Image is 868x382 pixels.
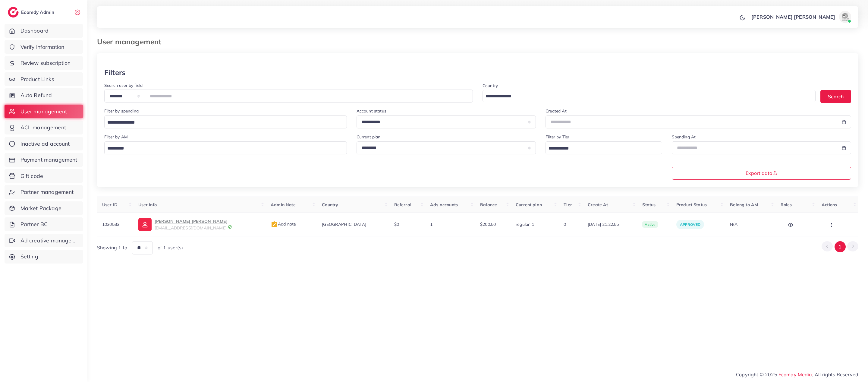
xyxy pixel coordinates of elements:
span: Partner BC [20,220,48,228]
img: logo [8,7,19,17]
img: 9CAL8B2pu8EFxCJHYAAAAldEVYdGRhdGU6Y3JlYXRlADIwMjItMTItMDlUMDQ6NTg6MzkrMDA6MDBXSlgLAAAAJXRFWHRkYXR... [228,225,232,229]
button: Go to page 1 [835,241,846,252]
label: Account status [357,108,386,114]
span: Product Status [676,202,707,207]
span: Balance [480,202,497,207]
span: User info [138,202,157,207]
span: Ad creative management [20,237,78,245]
span: Setting [20,253,38,260]
span: User ID [102,202,118,207]
a: Dashboard [5,24,83,38]
a: Product Links [5,72,83,86]
a: Payment management [5,153,83,167]
span: ACL management [20,124,66,131]
span: Dashboard [20,27,49,35]
span: Review subscription [20,59,71,67]
span: Belong to AM [730,202,758,207]
span: $200.50 [480,222,496,227]
span: Roles [781,202,792,207]
label: Filter by AM [104,134,128,140]
h2: Ecomdy Admin [21,9,56,15]
label: Spending At [672,134,696,140]
span: Gift code [20,172,43,180]
input: Search for option [483,92,808,101]
a: Auto Refund [5,88,83,102]
span: regular_1 [516,222,534,227]
ul: Pagination [822,241,858,252]
span: Referral [394,202,411,207]
span: 1 [430,222,432,227]
span: Payment management [20,156,77,164]
span: Market Package [20,204,61,212]
input: Search for option [546,144,654,153]
button: Export data [672,167,851,180]
span: of 1 user(s) [158,244,183,251]
span: Current plan [516,202,542,207]
span: [GEOGRAPHIC_DATA] [322,222,366,227]
a: Review subscription [5,56,83,70]
div: Search for option [546,141,662,154]
label: Filter by spending [104,108,139,114]
a: Inactive ad account [5,137,83,151]
span: $0 [394,222,399,227]
input: Search for option [105,118,339,127]
span: [DATE] 21:22:55 [588,221,633,227]
a: ACL management [5,121,83,134]
a: Ad creative management [5,234,83,248]
span: active [642,221,658,228]
img: avatar [839,11,851,23]
p: [PERSON_NAME] [PERSON_NAME] [751,13,835,21]
a: logoEcomdy Admin [8,7,56,17]
label: Created At [546,108,567,114]
span: 0 [564,222,566,227]
div: Search for option [483,90,816,102]
span: Inactive ad account [20,140,70,148]
button: Search [820,90,851,103]
div: Search for option [104,141,347,154]
span: Verify information [20,43,64,51]
span: Actions [822,202,837,207]
a: Partner management [5,185,83,199]
span: Country [322,202,338,207]
img: ic-user-info.36bf1079.svg [138,218,152,231]
span: Export data [746,171,777,175]
label: Filter by Tier [546,134,569,140]
input: Search for option [105,144,339,153]
a: [PERSON_NAME] [PERSON_NAME][EMAIL_ADDRESS][DOMAIN_NAME] [138,218,261,231]
span: User management [20,108,67,115]
label: Search user by field [104,82,143,88]
label: Country [483,83,498,89]
span: Add note [271,221,296,227]
h3: User management [97,37,166,46]
span: Product Links [20,75,54,83]
span: 1030533 [102,222,119,227]
a: Ecomdy Media [778,371,812,377]
img: admin_note.cdd0b510.svg [271,221,278,228]
span: Partner management [20,188,74,196]
span: N/A [730,222,737,227]
span: Auto Refund [20,91,52,99]
a: Market Package [5,201,83,215]
span: Tier [564,202,572,207]
a: Verify information [5,40,83,54]
a: User management [5,105,83,118]
h3: Filters [104,68,125,77]
a: Gift code [5,169,83,183]
span: Showing 1 to [97,244,127,251]
span: Copyright © 2025 [736,371,858,378]
div: Search for option [104,115,347,128]
span: Admin Note [271,202,296,207]
span: Ads accounts [430,202,458,207]
span: Create At [588,202,608,207]
p: [PERSON_NAME] [PERSON_NAME] [155,218,228,225]
a: Setting [5,250,83,264]
span: Status [642,202,656,207]
a: Partner BC [5,217,83,231]
a: [PERSON_NAME] [PERSON_NAME]avatar [748,11,854,23]
span: , All rights Reserved [812,371,858,378]
label: Current plan [357,134,381,140]
span: approved [680,222,700,227]
span: [EMAIL_ADDRESS][DOMAIN_NAME] [155,225,227,231]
